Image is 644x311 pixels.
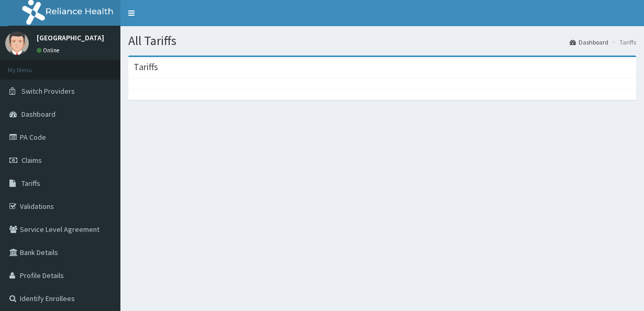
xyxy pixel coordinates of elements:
[21,86,75,96] span: Switch Providers
[37,34,104,41] p: [GEOGRAPHIC_DATA]
[570,38,608,47] a: Dashboard
[134,62,158,72] h3: Tariffs
[21,155,42,165] span: Claims
[21,109,55,119] span: Dashboard
[128,34,636,48] h1: All Tariffs
[5,31,29,55] img: User Image
[21,179,40,188] span: Tariffs
[37,47,62,54] a: Online
[609,38,636,47] li: Tariffs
